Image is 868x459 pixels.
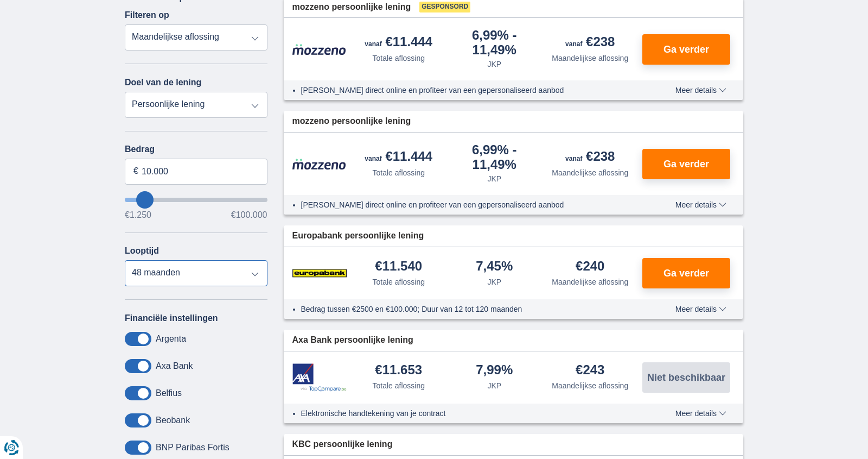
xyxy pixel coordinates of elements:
[552,276,628,287] div: Maandelijkse aflossing
[301,304,636,315] li: Bedrag tussen €2500 en €100.000; Duur van 12 tot 120 maanden
[663,45,709,54] span: Ga verder
[375,363,422,378] div: €11.653
[375,260,422,274] div: €11.540
[487,173,501,184] div: JKP
[292,158,347,170] img: product.pl.alt Mozzeno
[663,268,709,278] span: Ga verder
[552,167,628,178] div: Maandelijkse aflossing
[642,258,730,288] button: Ga verder
[292,363,347,392] img: product.pl.alt Axa Bank
[292,334,413,347] span: Axa Bank persoonlijke lening
[156,443,229,452] label: BNP Paribas Fortis
[125,246,159,256] label: Looptijd
[667,409,735,418] button: Meer details
[372,276,425,287] div: Totale aflossing
[642,149,730,179] button: Ga verder
[451,29,538,56] div: 6,99%
[292,43,347,55] img: product.pl.alt Mozzeno
[133,165,138,178] span: €
[667,305,735,313] button: Meer details
[487,380,501,391] div: JKP
[156,361,193,371] label: Axa Bank
[576,260,604,274] div: €240
[125,313,218,323] label: Financiële instellingen
[365,150,432,165] div: €11.444
[476,363,513,378] div: 7,99%
[125,211,151,219] span: €1.250
[125,198,267,202] input: wantToBorrow
[675,410,726,417] span: Meer details
[156,334,186,344] label: Argenta
[675,201,726,209] span: Meer details
[642,34,730,65] button: Ga verder
[451,143,538,171] div: 6,99%
[372,380,425,391] div: Totale aflossing
[667,86,735,95] button: Meer details
[125,78,201,87] label: Doel van de lening
[292,1,411,14] span: mozzeno persoonlijke lening
[365,35,432,51] div: €11.444
[301,85,636,96] li: [PERSON_NAME] direct online en profiteer van een gepersonaliseerd aanbod
[156,388,182,398] label: Belfius
[565,150,615,165] div: €238
[675,305,726,313] span: Meer details
[292,260,347,287] img: product.pl.alt Europabank
[476,260,513,274] div: 7,45%
[231,211,267,219] span: €100.000
[372,167,425,178] div: Totale aflossing
[125,144,267,154] label: Bedrag
[487,276,501,287] div: JKP
[292,230,424,242] span: Europabank persoonlijke lening
[565,35,615,51] div: €238
[647,373,725,382] span: Niet beschikbaar
[552,53,628,64] div: Maandelijkse aflossing
[667,200,735,209] button: Meer details
[487,59,501,70] div: JKP
[675,86,726,94] span: Meer details
[663,159,709,169] span: Ga verder
[552,380,628,391] div: Maandelijkse aflossing
[292,438,393,451] span: KBC persoonlijke lening
[419,2,470,12] span: Gesponsord
[301,408,636,419] li: Elektronische handtekening van je contract
[301,199,636,210] li: [PERSON_NAME] direct online en profiteer van een gepersonaliseerd aanbod
[642,362,730,393] button: Niet beschikbaar
[292,115,411,128] span: mozzeno persoonlijke lening
[372,53,425,64] div: Totale aflossing
[156,416,190,425] label: Beobank
[125,10,169,20] label: Filteren op
[576,363,604,378] div: €243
